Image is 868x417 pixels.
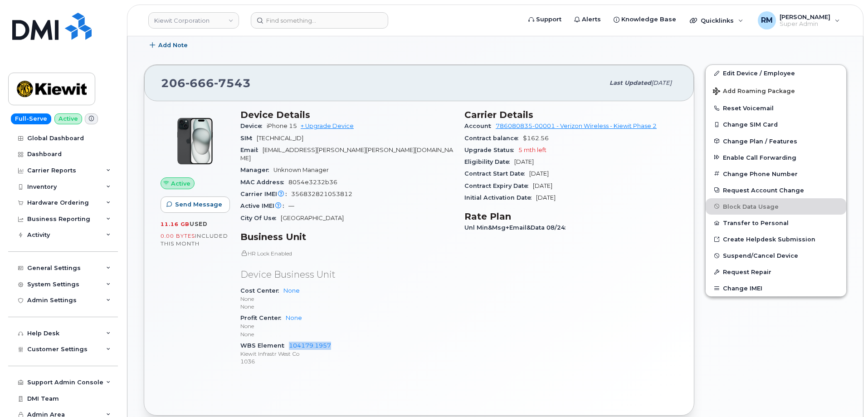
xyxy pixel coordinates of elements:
[610,79,651,86] span: Last updated
[240,215,281,221] span: City Of Use
[651,79,672,86] span: [DATE]
[240,295,454,303] p: None
[464,170,529,177] span: Contract Start Date
[190,221,208,227] span: used
[171,179,190,188] span: Active
[701,17,734,24] span: Quicklinks
[706,166,846,182] button: Change Phone Number
[240,314,286,321] span: Profit Center
[240,358,454,365] p: 1036
[168,114,222,168] img: iPhone_15_Black.png
[464,135,523,142] span: Contract balance
[257,135,303,142] span: [TECHNICAL_ID]
[706,133,846,149] button: Change Plan / Features
[536,194,556,201] span: [DATE]
[240,191,291,197] span: Carrier IMEI
[706,231,846,247] a: Create Helpdesk Submission
[240,147,453,162] span: [EMAIL_ADDRESS][PERSON_NAME][PERSON_NAME][DOMAIN_NAME]
[214,76,251,90] span: 7543
[240,123,267,129] span: Device
[161,196,230,213] button: Send Message
[780,20,830,28] span: Super Admin
[706,182,846,198] button: Request Account Change
[464,224,570,231] span: Unl Min&Msg+Email&Data 08/24
[621,15,676,24] span: Knowledge Base
[464,194,536,201] span: Initial Activation Date
[240,268,454,281] p: Device Business Unit
[240,167,273,173] span: Manager
[780,13,830,20] span: [PERSON_NAME]
[240,342,289,349] span: WBS Element
[582,15,601,24] span: Alerts
[706,215,846,231] button: Transfer to Personal
[158,41,188,49] span: Add Note
[706,100,846,116] button: Reset Voicemail
[240,202,288,209] span: Active IMEI
[529,170,549,177] span: [DATE]
[829,378,861,410] iframe: Messenger Launcher
[723,154,796,161] span: Enable Call Forwarding
[161,221,190,227] span: 11.16 GB
[706,116,846,132] button: Change SIM Card
[144,37,195,54] button: Add Note
[240,250,454,257] p: HR Lock Enabled
[289,342,331,349] a: 104179.1957
[251,12,388,29] input: Find something...
[706,65,846,81] a: Edit Device / Employee
[288,179,337,186] span: 8054e3232b36
[240,287,283,294] span: Cost Center
[706,264,846,280] button: Request Repair
[723,252,798,259] span: Suspend/Cancel Device
[464,123,496,129] span: Account
[175,200,222,209] span: Send Message
[536,15,561,24] span: Support
[607,10,683,29] a: Knowledge Base
[464,109,678,120] h3: Carrier Details
[496,123,657,129] a: 786080835-00001 - Verizon Wireless - Kiewit Phase 2
[240,147,263,153] span: Email
[185,76,214,90] span: 666
[523,135,549,142] span: $162.56
[267,123,297,129] span: iPhone 15
[518,147,546,153] span: 5 mth left
[751,11,846,29] div: Rachel Miller
[568,10,607,29] a: Alerts
[723,137,797,144] span: Change Plan / Features
[706,247,846,264] button: Suspend/Cancel Device
[464,147,518,153] span: Upgrade Status
[161,233,195,239] span: 0.00 Bytes
[240,322,454,330] p: None
[240,350,454,358] p: Kiewit Infrastr West Co
[464,182,533,189] span: Contract Expiry Date
[161,76,251,90] span: 206
[288,202,294,209] span: —
[301,123,354,129] a: + Upgrade Device
[706,81,846,100] button: Add Roaming Package
[514,158,534,165] span: [DATE]
[533,182,552,189] span: [DATE]
[283,287,300,294] a: None
[240,330,454,338] p: None
[240,135,257,142] span: SIM
[683,11,750,29] div: Quicklinks
[761,15,773,26] span: RM
[240,303,454,310] p: None
[706,198,846,215] button: Block Data Usage
[148,12,239,29] a: Kiewit Corporation
[281,215,344,221] span: [GEOGRAPHIC_DATA]
[273,167,329,173] span: Unknown Manager
[240,231,454,242] h3: Business Unit
[706,149,846,166] button: Enable Call Forwarding
[706,280,846,296] button: Change IMEI
[291,191,352,197] span: 356832821053812
[464,211,678,222] h3: Rate Plan
[286,314,302,321] a: None
[464,158,514,165] span: Eligibility Date
[240,109,454,120] h3: Device Details
[240,179,288,186] span: MAC Address
[522,10,568,29] a: Support
[713,88,795,96] span: Add Roaming Package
